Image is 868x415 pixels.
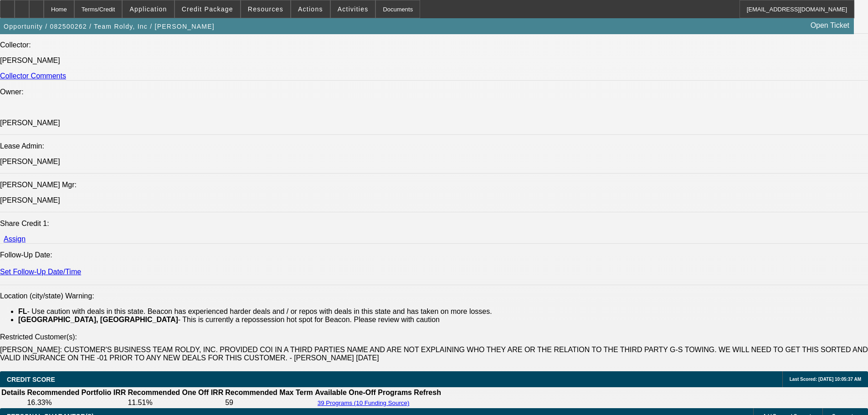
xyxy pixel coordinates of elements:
a: Open Ticket [807,18,853,33]
th: Refresh [413,388,442,397]
span: Opportunity / 082500262 / Team Roldy, Inc / [PERSON_NAME] [4,23,215,30]
button: Activities [331,0,375,18]
button: Resources [241,0,290,18]
td: 16.33% [26,398,126,407]
td: 11.51% [127,398,224,407]
span: Application [129,5,167,13]
span: Activities [338,5,369,13]
button: Application [123,0,174,18]
b: FL [18,307,27,315]
span: Last Scored: [DATE] 10:05:37 AM [790,377,861,382]
button: 39 Programs (10 Funding Source) [315,399,412,407]
label: - This is currently a repossession hot spot for Beacon. Please review with caution [18,316,440,323]
th: Recommended Portfolio IRR [26,388,126,397]
th: Available One-Off Programs [314,388,413,397]
th: Recommended One Off IRR [127,388,224,397]
label: - Use caution with deals in this state. Beacon has experienced harder deals and / or repos with d... [18,307,492,315]
span: Resources [248,5,283,13]
button: Actions [291,0,330,18]
b: [GEOGRAPHIC_DATA], [GEOGRAPHIC_DATA] [18,316,178,323]
a: Assign [4,235,26,243]
span: CREDIT SCORE [7,376,55,383]
td: 59 [225,398,313,407]
th: Recommended Max Term [225,388,313,397]
button: Credit Package [175,0,240,18]
span: Actions [298,5,323,13]
th: Details [1,388,26,397]
span: Credit Package [182,5,233,13]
